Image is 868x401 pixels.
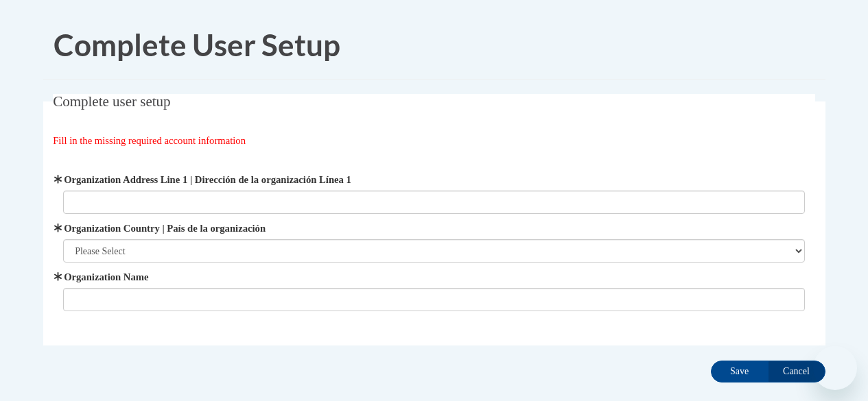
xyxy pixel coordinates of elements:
span: Fill in the missing required account information [53,135,246,146]
label: Organization Address Line 1 | Dirección de la organización Línea 1 [63,172,805,187]
input: Save [711,361,769,382]
input: Metadata input [63,191,805,214]
span: Complete User Setup [54,27,340,62]
label: Organization Country | País de la organización [63,221,805,236]
input: Cancel [768,361,825,382]
label: Organization Name [63,269,805,284]
input: Metadata input [63,288,805,311]
span: Complete user setup [53,93,170,110]
iframe: Button to launch messaging window [813,346,857,390]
